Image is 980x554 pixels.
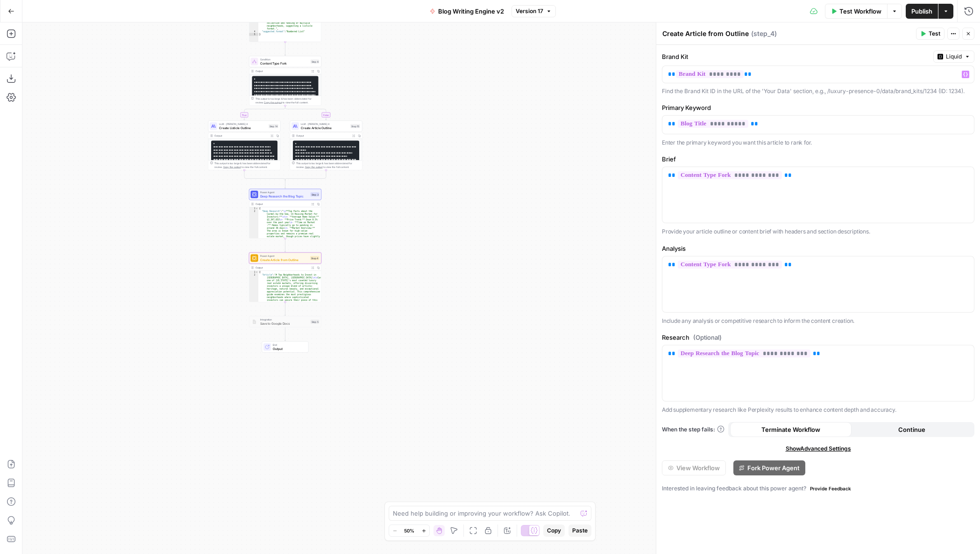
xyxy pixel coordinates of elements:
[249,271,259,274] div: 1
[786,445,851,453] span: Show Advanced Settings
[256,202,309,206] div: Output
[273,346,305,351] span: Output
[662,227,974,236] p: Provide your article outline or content brief with headers and section descriptions.
[244,170,285,181] g: Edge from step_14 to step_6-conditional-end
[249,342,321,353] div: EndOutput
[662,244,974,253] label: Analysis
[906,4,938,19] button: Publish
[249,16,259,30] div: 3
[806,483,855,494] button: Provide Feedback
[260,190,309,194] span: Power Agent
[424,4,510,19] button: Blog Writing Engine v2
[260,254,309,258] span: Power Agent
[284,42,286,56] g: Edge from step_1 to step_6
[260,58,309,61] span: Condition
[911,7,932,16] span: Publish
[916,28,944,40] button: Test
[260,194,309,198] span: Deep Research the Blog Topic
[260,61,309,66] span: Content Type Fork
[662,405,974,415] p: Add supplementary research like Perplexity results to enhance content depth and accuracy.
[662,316,974,326] p: Include any analysis or competitive research to inform the content creation.
[310,256,320,260] div: Step 4
[747,463,800,473] span: Fork Power Agent
[219,122,267,126] span: LLM · [PERSON_NAME] 4
[284,239,286,252] g: Edge from step_3 to step_4
[311,320,320,324] div: Step 5
[252,320,257,324] img: Instagram%20post%20-%201%201.png
[568,525,591,537] button: Paste
[284,328,286,341] g: Edge from step_5 to end
[249,189,321,239] div: Power AgentDeep Research the Blog TopicStep 3Output{ "Deep Research":"\n**Top Facts about the Car...
[933,51,974,63] button: Liquid
[249,33,259,36] div: 5
[264,101,282,104] span: Copy the output
[249,207,259,210] div: 1
[273,343,305,347] span: End
[946,52,962,61] span: Liquid
[249,316,321,328] div: IntegrationSave to Google DocsStep 5
[305,166,323,168] span: Copy the output
[256,207,258,210] span: Toggle code folding, rows 1 through 3
[269,124,279,128] div: Step 14
[676,463,720,473] span: View Workflow
[301,125,348,130] span: Create Article Outline
[249,30,259,33] div: 4
[852,422,973,437] button: Continue
[693,333,722,342] span: (Optional)
[572,526,588,535] span: Paste
[543,525,565,537] button: Copy
[311,192,320,197] div: Step 3
[751,29,777,38] span: ( step_4 )
[256,266,309,270] div: Output
[249,253,321,302] div: Power AgentCreate Article from OutlineStep 4Output{ "Article":"# Top Neighborhoods to Invest in [...
[285,170,327,181] g: Edge from step_15 to step_6-conditional-end
[311,59,320,64] div: Step 6
[260,321,309,326] span: Save to Google Docs
[256,97,320,104] div: This output is too large & has been abbreviated for review. to view the full content.
[260,257,309,262] span: Create Article from Outline
[929,29,940,38] span: Test
[219,125,267,130] span: Create Listicle Outline
[547,526,561,535] span: Copy
[214,161,278,169] div: This output is too large & has been abbreviated for review. to view the full content.
[662,52,930,61] label: Brand Kit
[296,161,360,169] div: This output is too large & has been abbreviated for review. to view the full content.
[404,527,414,534] span: 50%
[256,271,258,274] span: Toggle code folding, rows 1 through 3
[662,29,749,38] textarea: Create Article from Outline
[285,106,327,120] g: Edge from step_6 to step_15
[825,4,887,19] button: Test Workflow
[761,425,820,434] span: Terminate Workflow
[733,460,805,475] button: Fork Power Agent
[284,180,286,189] g: Edge from step_6-conditional-end to step_3
[284,302,286,316] g: Edge from step_4 to step_5
[662,154,974,164] label: Brief
[223,166,241,168] span: Copy the output
[214,134,268,138] div: Output
[810,485,851,492] span: Provide Feedback
[662,333,974,342] label: Research
[256,69,309,73] div: Output
[662,138,974,147] p: Enter the primary keyword you want this article to rank for.
[301,122,348,126] span: LLM · [PERSON_NAME] 4
[662,103,974,112] label: Primary Keyword
[511,5,556,17] button: Version 17
[898,425,925,434] span: Continue
[516,7,543,15] span: Version 17
[244,106,285,120] g: Edge from step_6 to step_14
[662,460,726,475] button: View Workflow
[662,483,974,494] div: Interested in leaving feedback about this power agent?
[438,7,504,16] span: Blog Writing Engine v2
[662,425,724,434] a: When the step fails:
[296,134,349,138] div: Output
[350,124,360,128] div: Step 15
[662,87,974,95] div: Find the Brand Kit ID in the URL of the 'Your Data' section, e.g., /luxury-presence-0/data/brand_...
[839,7,881,16] span: Test Workflow
[260,318,309,321] span: Integration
